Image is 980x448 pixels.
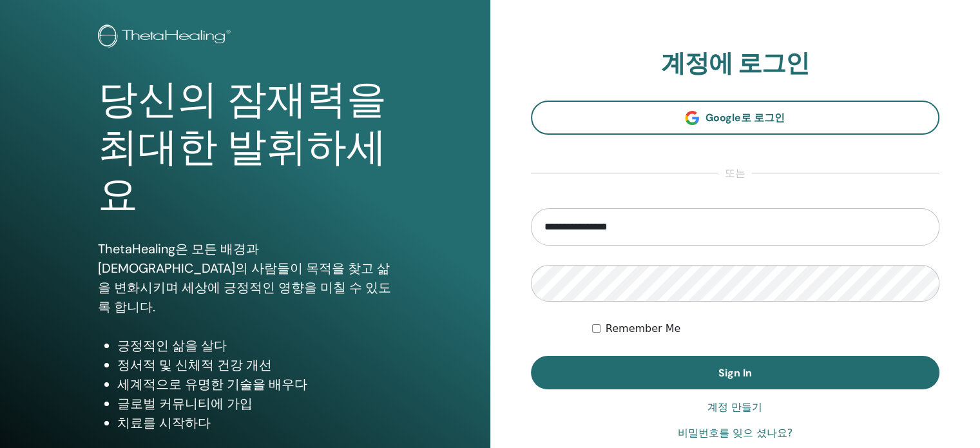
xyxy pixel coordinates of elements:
h1: 당신의 잠재력을 최대한 발휘하세요 [98,76,392,220]
span: Sign In [718,366,752,380]
li: 치료를 시작하다 [117,413,392,433]
a: Google로 로그인 [531,101,940,135]
button: Sign In [531,356,940,389]
a: 비밀번호를 잊으 셨나요? [677,425,793,441]
h2: 계정에 로그인 [531,49,940,79]
li: 정서적 및 신체적 건강 개선 [117,355,392,375]
p: ThetaHealing은 모든 배경과 [DEMOGRAPHIC_DATA]의 사람들이 목적을 찾고 삶을 변화시키며 세상에 긍정적인 영향을 미칠 수 있도록 합니다. [98,239,392,317]
span: 또는 [718,166,752,181]
span: Google로 로그인 [706,111,785,124]
li: 글로벌 커뮤니티에 가입 [117,394,392,413]
div: Keep me authenticated indefinitely or until I manually logout [592,321,939,336]
li: 세계적으로 유명한 기술을 배우다 [117,375,392,394]
a: 계정 만들기 [707,400,762,415]
li: 긍정적인 삶을 살다 [117,336,392,355]
label: Remember Me [606,321,681,336]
